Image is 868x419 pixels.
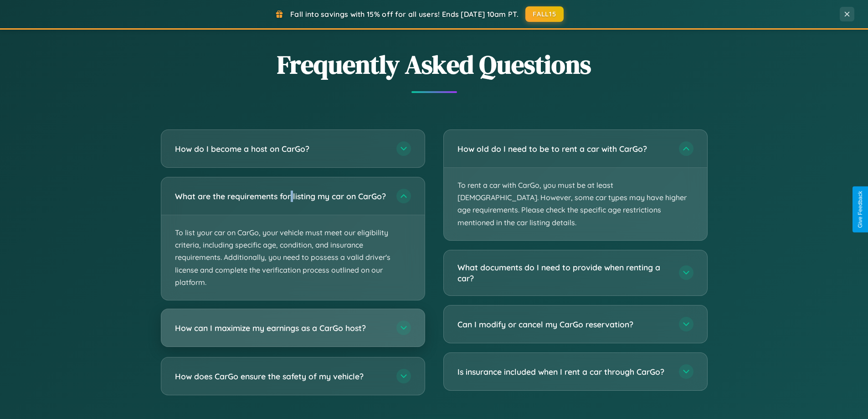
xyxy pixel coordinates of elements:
[457,319,670,330] h3: Can I modify or cancel my CarGo reservation?
[175,143,387,155] h3: How do I become a host on CarGo?
[290,10,519,19] span: Fall into savings with 15% off for all users! Ends [DATE] 10am PT.
[457,262,670,284] h3: What documents do I need to provide when renting a car?
[175,191,387,202] h3: What are the requirements for listing my car on CarGo?
[457,143,670,155] h3: How old do I need to be to rent a car with CarGo?
[444,168,707,240] p: To rent a car with CarGo, you must be at least [DEMOGRAPHIC_DATA]. However, some car types may ha...
[175,371,387,382] h3: How does CarGo ensure the safety of my vehicle?
[525,6,564,22] button: FALL15
[175,322,387,334] h3: How can I maximize my earnings as a CarGo host?
[457,366,670,378] h3: Is insurance included when I rent a car through CarGo?
[161,215,425,300] p: To list your car on CarGo, your vehicle must meet our eligibility criteria, including specific ag...
[857,191,863,228] div: Give Feedback
[161,47,708,82] h2: Frequently Asked Questions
